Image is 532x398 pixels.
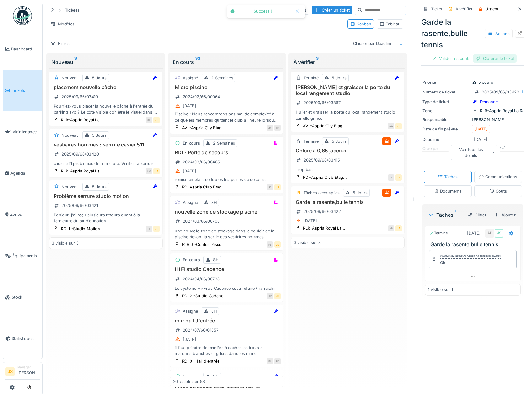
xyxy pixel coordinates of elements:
div: Zone [422,108,470,114]
div: [DATE] [183,337,196,342]
div: Nouveau [51,58,160,66]
div: Type de ticket [422,99,470,105]
div: RDI 0 -Hall d'entrée [182,358,219,364]
li: JS [5,367,15,376]
h3: [PERSON_NAME] et graisser la porte du local rangement studio [294,84,402,96]
div: Date de fin prévue [422,126,470,132]
div: Nouveau [62,184,79,190]
div: 5 Jours [332,75,347,81]
div: Documents [434,188,462,194]
div: Nouveau [62,132,79,138]
img: Badge_color-CXgf-gQk.svg [13,6,32,25]
a: Dashboard [3,29,42,70]
div: 8H [211,308,217,314]
div: Ok [440,260,501,266]
div: Responsable [422,117,470,123]
span: Équipements [12,253,40,259]
div: Actions [485,29,513,38]
div: Success ! [238,9,287,14]
div: Tableau [379,21,400,27]
li: [PERSON_NAME] [17,365,40,378]
div: FC [267,358,273,364]
div: 5 Jours [92,184,107,190]
div: JS [274,241,281,248]
div: AA [388,123,394,129]
h3: HI FI studio Cadence [173,266,281,272]
div: Tâches [427,211,463,219]
div: 1 visible sur 1 [428,287,453,293]
div: [DATE] [183,103,196,109]
div: À vérifier [455,6,473,12]
div: PB [267,241,273,248]
div: AB [388,225,394,231]
div: En cours [183,140,200,146]
sup: 1 [455,211,456,219]
div: En cours [173,58,281,66]
div: RDI 2 -Studio Cadenc... [182,293,227,299]
div: Assigné [183,308,198,314]
div: 5 Jours [353,190,368,196]
div: JS [153,117,160,123]
div: Tâches [438,174,458,180]
div: Deadline [422,136,470,142]
h3: RDI - Porte de secours [173,150,281,156]
div: [DATE] [474,136,487,142]
div: GL [146,117,152,123]
div: À vérifier [293,58,402,66]
div: XP [267,293,273,299]
div: AVL-Aspria City Etag... [303,123,346,129]
div: Terminé [304,75,319,81]
div: Assigné [183,199,198,205]
a: Maintenance [3,111,42,153]
div: Classer par Deadline [350,39,395,48]
h3: vestiaires hommes : serrure casier 511 [52,142,160,148]
span: Zones [10,211,40,217]
div: Voir tous les détails [451,145,497,160]
div: Terminé [429,231,448,236]
h3: placement nouvelle bâche [52,84,160,90]
div: remise en états de toutes les portes de secours [173,177,281,183]
a: Stock [3,277,42,318]
div: 20 visible sur 93 [173,379,205,385]
h3: Chlore à 0,65 jaccuzi [294,148,402,154]
div: [DATE] [474,126,488,132]
div: 2025/09/66/03420 [62,151,99,157]
div: Coûts [489,188,507,194]
div: Ticket [431,6,442,12]
div: Filtres [48,39,73,48]
div: 2 Semaines [213,140,235,146]
div: Assigné [183,75,198,81]
div: PD [274,358,281,364]
div: [DATE] [304,218,317,224]
div: Urgent [485,6,498,12]
div: 2025/09/66/03415 [304,157,340,163]
div: En cours [183,257,200,263]
div: 2024/03/66/00485 [183,159,220,165]
div: 8H [211,199,217,205]
a: Tickets [3,70,42,111]
h3: nouvelle zone de stockage piscine [173,209,281,215]
a: JS Manager[PERSON_NAME] [5,365,40,380]
div: 3 visible sur 3 [52,240,79,246]
div: 2024/03/66/00708 [183,218,220,224]
div: AB [485,229,494,238]
div: 5 Jours [472,79,493,85]
h3: Problème sérrure studio motion [52,193,160,199]
div: 2024/02/66/00064 [183,94,220,100]
div: 5 Jours [92,75,107,81]
div: Clôturer le ticket [473,54,517,63]
div: 5 Jours [332,138,347,144]
div: En cours [183,374,200,379]
div: JS [267,184,273,190]
h3: Garde la rasente,bulle tennis [294,199,402,205]
div: 3 visible sur 3 [294,240,321,246]
div: Filtrer [465,211,489,219]
div: il faut peindre de manière à cacher les trous et marques blanches et grises dans les murs [173,345,281,357]
div: CM [146,168,152,174]
div: RDI Aspria Club Etag... [182,184,225,190]
a: Statistiques [3,318,42,359]
sup: 93 [195,58,200,66]
div: Nouveau [62,75,79,81]
div: Communications [479,174,517,180]
strong: Tickets [62,7,82,13]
